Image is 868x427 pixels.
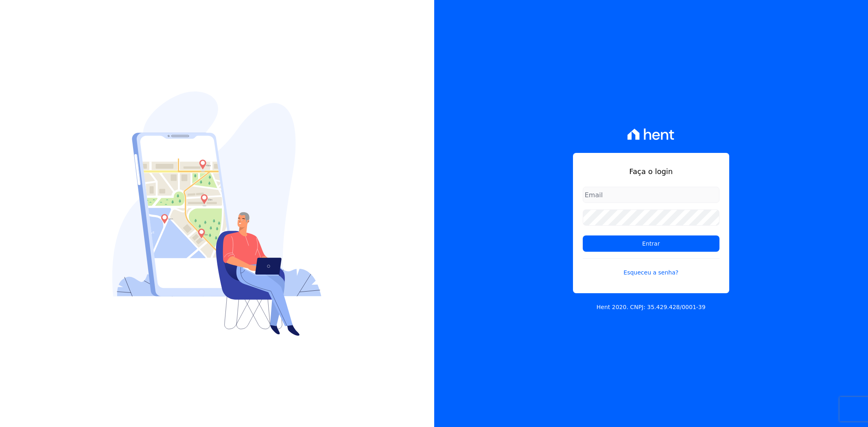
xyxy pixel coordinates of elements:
a: Esqueceu a senha? [583,258,719,277]
input: Entrar [583,235,719,252]
img: Login [112,91,321,336]
input: Email [583,187,719,203]
p: Hent 2020. CNPJ: 35.429.428/0001-39 [597,303,706,312]
h1: Faça o login [583,166,719,177]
